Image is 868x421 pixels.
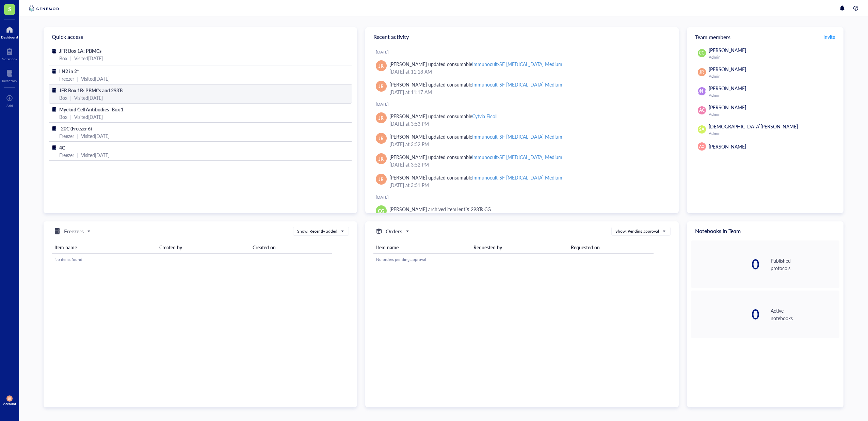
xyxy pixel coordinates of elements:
[389,133,563,140] div: [PERSON_NAME] updated consumable
[379,135,384,142] span: JR
[2,57,17,61] div: Notebook
[59,132,74,140] div: Freezer
[389,120,668,127] div: [DATE] at 3:53 PM
[389,81,563,88] div: [PERSON_NAME] updated consumable
[371,171,673,191] a: JR[PERSON_NAME] updated consumableImmunocult-SF [MEDICAL_DATA] Medium[DATE] at 3:51 PM
[59,106,124,113] span: Myeloid Cell Antibodies- Box 1
[709,93,837,98] div: Admin
[471,241,568,254] th: Requested by
[691,308,760,321] div: 0
[8,397,11,401] span: JR
[709,74,837,79] div: Admin
[615,228,659,234] div: Show: Pending approval
[389,140,668,148] div: [DATE] at 3:52 PM
[472,61,562,67] div: Immunocult-SF [MEDICAL_DATA] Medium
[250,241,332,254] th: Created on
[386,227,402,235] h5: Orders
[771,307,839,322] div: Active notebooks
[472,113,497,120] div: Cytvia Ficoll
[685,88,718,94] span: [PERSON_NAME]
[709,131,837,136] div: Admin
[59,75,74,82] div: Freezer
[371,58,673,78] a: JR[PERSON_NAME] updated consumableImmunocult-SF [MEDICAL_DATA] Medium[DATE] at 11:18 AM
[371,130,673,151] a: JR[PERSON_NAME] updated consumableImmunocult-SF [MEDICAL_DATA] Medium[DATE] at 3:52 PM
[699,126,704,132] span: SA
[44,27,357,46] div: Quick access
[472,81,562,88] div: Immunocult-SF [MEDICAL_DATA] Medium
[77,132,78,140] div: |
[70,94,71,102] div: |
[59,144,65,151] span: 4C
[709,123,798,130] span: [DEMOGRAPHIC_DATA][PERSON_NAME]
[709,143,746,150] span: [PERSON_NAME]
[59,54,67,62] div: Box
[59,125,92,132] span: -20C (Freezer 6)
[74,113,103,121] div: Visited [DATE]
[389,68,668,75] div: [DATE] at 11:18 AM
[687,27,843,46] div: Team members
[687,221,843,240] div: Notebooks in Team
[297,228,337,234] div: Show: Recently added
[77,75,78,82] div: |
[365,27,679,46] div: Recent activity
[389,153,563,161] div: [PERSON_NAME] updated consumable
[157,241,250,254] th: Created by
[74,54,103,62] div: Visited [DATE]
[699,107,705,113] span: AC
[389,174,563,181] div: [PERSON_NAME] updated consumable
[699,50,705,56] span: CG
[379,155,384,162] span: JR
[699,144,705,149] span: AO
[709,85,746,92] span: [PERSON_NAME]
[709,47,746,53] span: [PERSON_NAME]
[64,227,84,235] h5: Freezers
[823,33,835,40] span: Invite
[389,181,668,189] div: [DATE] at 3:51 PM
[691,258,760,271] div: 0
[59,47,101,54] span: JFR Box 1A: PBMCs
[2,79,17,83] div: Inventory
[371,151,673,171] a: JR[PERSON_NAME] updated consumableImmunocult-SF [MEDICAL_DATA] Medium[DATE] at 3:52 PM
[59,113,67,121] div: Box
[771,257,839,272] div: Published protocols
[74,94,103,102] div: Visited [DATE]
[376,194,673,200] div: [DATE]
[823,31,835,42] button: Invite
[2,46,17,61] a: Notebook
[59,87,123,94] span: JFR Box 1B: PBMCs and 293Ts
[379,114,384,122] span: JR
[709,66,746,73] span: [PERSON_NAME]
[371,110,673,130] a: JR[PERSON_NAME] updated consumableCytvia Ficoll[DATE] at 3:53 PM
[376,102,673,107] div: [DATE]
[3,402,16,406] div: Account
[700,69,704,75] span: JR
[568,241,654,254] th: Requested on
[1,24,18,39] a: Dashboard
[389,60,563,68] div: [PERSON_NAME] updated consumable
[389,161,668,168] div: [DATE] at 3:52 PM
[379,82,384,90] span: JR
[70,54,71,62] div: |
[379,175,384,183] span: JR
[472,154,562,160] div: Immunocult-SF [MEDICAL_DATA] Medium
[373,241,471,254] th: Item name
[472,133,562,140] div: Immunocult-SF [MEDICAL_DATA] Medium
[81,132,110,140] div: Visited [DATE]
[709,104,746,111] span: [PERSON_NAME]
[59,94,67,102] div: Box
[371,78,673,98] a: JR[PERSON_NAME] updated consumableImmunocult-SF [MEDICAL_DATA] Medium[DATE] at 11:17 AM
[59,151,74,159] div: Freezer
[1,35,18,39] div: Dashboard
[70,113,71,121] div: |
[389,88,668,96] div: [DATE] at 11:17 AM
[709,112,837,117] div: Admin
[376,49,673,55] div: [DATE]
[27,4,61,12] img: genemod-logo
[2,68,17,83] a: Inventory
[54,256,329,263] div: No items found
[379,62,384,69] span: JR
[59,68,79,75] span: LN2 in 2*
[6,104,13,108] div: Add
[77,151,78,159] div: |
